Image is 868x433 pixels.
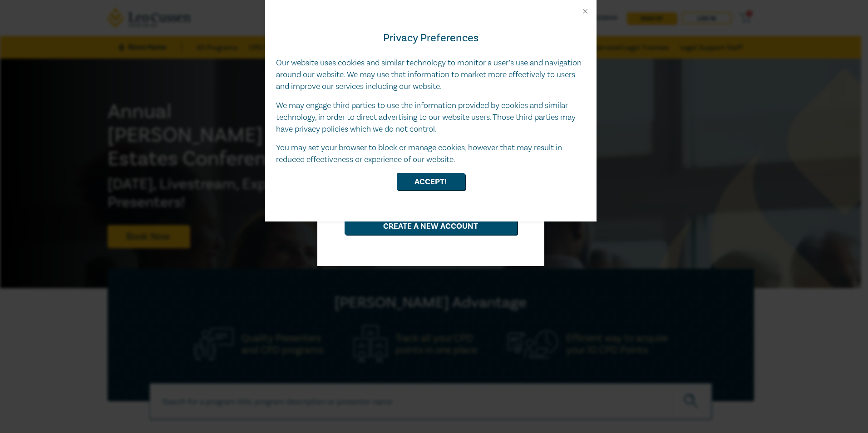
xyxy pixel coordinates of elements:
[276,142,586,166] p: You may set your browser to block or manage cookies, however that may result in reduced effective...
[581,7,589,15] button: Close
[276,57,586,93] p: Our website uses cookies and similar technology to monitor a user’s use and navigation around our...
[276,30,586,46] h4: Privacy Preferences
[276,100,586,135] p: We may engage third parties to use the information provided by cookies and similar technology, in...
[397,173,465,190] button: Accept!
